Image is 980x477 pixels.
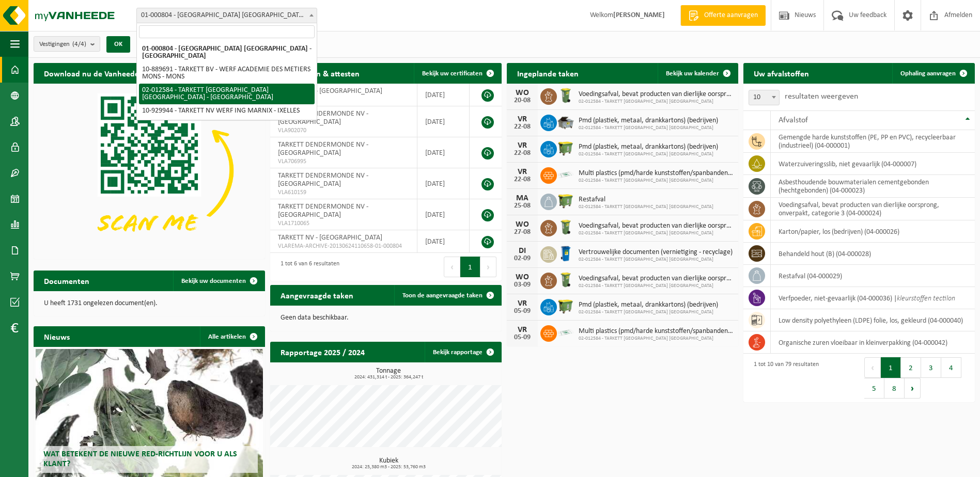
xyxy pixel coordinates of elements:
span: Bekijk uw kalender [666,70,719,77]
button: Vestigingen(4/4) [34,36,100,52]
div: 02-09 [512,255,533,262]
td: restafval (04-000029) [771,265,975,287]
button: 3 [921,357,941,378]
a: Toon de aangevraagde taken [394,285,501,306]
span: TARKETT DENDERMONDE NV - [GEOGRAPHIC_DATA] [278,203,368,219]
div: DI [512,247,533,255]
h2: Documenten [34,271,100,291]
span: Voedingsafval, bevat producten van dierlijke oorsprong, onverpakt, categorie 3 [579,275,733,283]
img: WB-0140-HPE-GN-50 [557,87,574,104]
td: karton/papier, los (bedrijven) (04-000026) [771,220,975,243]
a: Bekijk uw documenten [173,271,264,291]
div: VR [512,115,533,123]
button: 8 [884,378,905,399]
span: Restafval [579,196,713,204]
span: 10 [749,90,780,105]
a: Bekijk rapportage [425,342,501,362]
div: 1 tot 6 van 6 resultaten [275,256,339,278]
div: WO [512,273,533,281]
span: 01-000804 - TARKETT NV - WAALWIJK [137,8,317,23]
div: 25-08 [512,202,533,210]
span: Offerte aanvragen [702,10,760,21]
span: TARKETT DENDERMONDE NV - [GEOGRAPHIC_DATA] [278,141,368,157]
td: waterzuiveringsslib, niet gevaarlijk (04-000007) [771,153,975,175]
div: VR [512,168,533,176]
span: Multi plastics (pmd/harde kunststoffen/spanbanden/eps/folie naturel/folie gemeng... [579,169,733,178]
div: WO [512,220,533,229]
div: 22-08 [512,176,533,183]
i: kleurstoffen tectilon [897,295,955,303]
button: Next [905,378,921,399]
a: Offerte aanvragen [680,5,766,26]
h3: Tonnage [275,368,502,380]
div: 1 tot 10 van 79 resultaten [749,356,819,400]
span: 02-012584 - TARKETT [GEOGRAPHIC_DATA] [GEOGRAPHIC_DATA] [579,178,733,184]
span: TARKETT NV - [GEOGRAPHIC_DATA] [278,87,382,95]
span: Bekijk uw certificaten [422,70,483,77]
span: Afvalstof [779,116,808,124]
li: 02-012584 - TARKETT [GEOGRAPHIC_DATA] [GEOGRAPHIC_DATA] - [GEOGRAPHIC_DATA] [139,84,315,104]
span: TARKETT DENDERMONDE NV - [GEOGRAPHIC_DATA] [278,110,368,126]
button: 4 [941,357,961,378]
span: Voedingsafval, bevat producten van dierlijke oorsprong, onverpakt, categorie 3 [579,222,733,230]
span: Pmd (plastiek, metaal, drankkartons) (bedrijven) [579,301,718,309]
span: Vertrouwelijke documenten (vernietiging - recyclage) [579,248,733,257]
count: (4/4) [72,41,86,47]
img: WB-0140-HPE-GN-50 [557,218,574,236]
li: 10-929944 - TARKETT NV WERF ING MARNIX - IXELLES [139,104,315,118]
li: 01-000804 - [GEOGRAPHIC_DATA] [GEOGRAPHIC_DATA] - [GEOGRAPHIC_DATA] [139,42,315,63]
button: Next [480,257,496,277]
div: 05-09 [512,308,533,315]
span: 02-012584 - TARKETT [GEOGRAPHIC_DATA] [GEOGRAPHIC_DATA] [579,151,718,157]
span: 01-000804 - TARKETT NV - WAALWIJK [136,8,317,23]
button: OK [106,36,130,53]
span: 02-012584 - TARKETT [GEOGRAPHIC_DATA] [GEOGRAPHIC_DATA] [579,257,733,263]
span: 02-012584 - TARKETT [GEOGRAPHIC_DATA] [GEOGRAPHIC_DATA] [579,283,733,289]
div: VR [512,299,533,308]
h3: Kubiek [275,457,502,470]
span: Voedingsafval, bevat producten van dierlijke oorsprong, onverpakt, categorie 3 [579,90,733,99]
span: 02-012584 - TARKETT [GEOGRAPHIC_DATA] [GEOGRAPHIC_DATA] [579,125,718,131]
p: Geen data beschikbaar. [281,314,491,322]
div: 27-08 [512,229,533,236]
span: VLA706995 [278,157,409,166]
td: [DATE] [417,84,470,106]
td: [DATE] [417,137,470,168]
span: Multi plastics (pmd/harde kunststoffen/spanbanden/eps/folie naturel/folie gemeng... [579,327,733,336]
h2: Certificaten & attesten [270,63,370,83]
span: RED25003805 [278,96,409,104]
div: WO [512,89,533,97]
span: VLAREMA-ARCHIVE-20130624110658-01-000804 [278,242,409,250]
span: 02-012584 - TARKETT [GEOGRAPHIC_DATA] [GEOGRAPHIC_DATA] [579,309,718,315]
div: 05-09 [512,334,533,341]
h2: Rapportage 2025 / 2024 [270,342,375,362]
button: 2 [901,357,921,378]
span: TARKETT NV - [GEOGRAPHIC_DATA] [278,234,382,242]
div: MA [512,194,533,202]
span: Toon de aangevraagde taken [402,292,483,299]
td: [DATE] [417,168,470,199]
td: organische zuren vloeibaar in kleinverpakking (04-000042) [771,331,975,354]
button: Previous [444,257,460,277]
img: Download de VHEPlus App [34,84,265,257]
td: asbesthoudende bouwmaterialen cementgebonden (hechtgebonden) (04-000023) [771,175,975,198]
span: 2024: 431,314 t - 2025: 364,247 t [275,375,502,380]
div: 03-09 [512,281,533,289]
div: 22-08 [512,150,533,157]
button: 1 [881,357,901,378]
span: Pmd (plastiek, metaal, drankkartons) (bedrijven) [579,117,718,125]
span: 02-012584 - TARKETT [GEOGRAPHIC_DATA] [GEOGRAPHIC_DATA] [579,336,733,342]
span: Ophaling aanvragen [900,70,956,77]
span: VLA1710065 [278,219,409,228]
span: Pmd (plastiek, metaal, drankkartons) (bedrijven) [579,143,718,151]
a: Alle artikelen [200,326,264,347]
img: WB-0240-HPE-BE-09 [557,245,574,262]
h2: Ingeplande taken [507,63,589,83]
div: 20-08 [512,97,533,104]
img: WB-1100-HPE-GN-50 [557,139,574,157]
img: WB-1100-HPE-GN-50 [557,297,574,315]
button: Previous [864,357,881,378]
td: gemengde harde kunststoffen (PE, PP en PVC), recycleerbaar (industrieel) (04-000001) [771,130,975,153]
td: low density polyethyleen (LDPE) folie, los, gekleurd (04-000040) [771,309,975,331]
span: 10 [749,90,779,105]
